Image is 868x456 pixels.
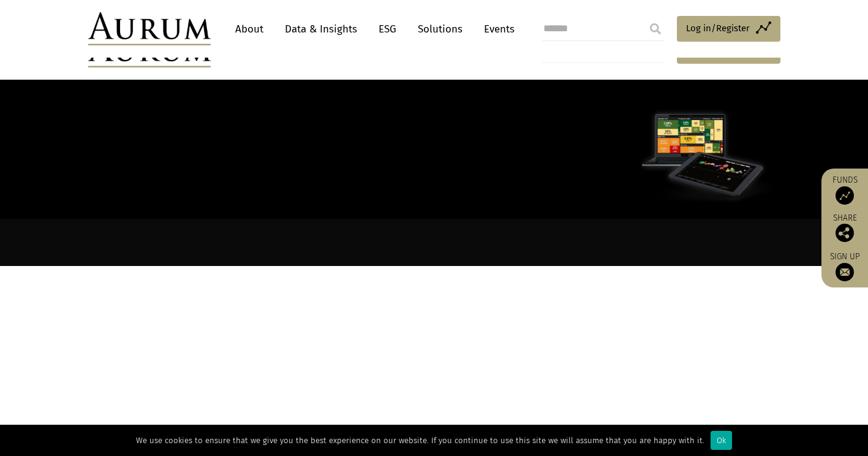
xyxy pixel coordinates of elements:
div: Share [828,214,862,242]
a: Log in/Register [677,16,780,42]
img: Access Funds [836,186,854,205]
a: Funds [828,175,862,205]
span: Log in/Register [686,21,750,36]
a: About [229,18,270,40]
a: Events [478,18,515,40]
img: Sign up to our newsletter [836,263,854,281]
img: Share this post [836,224,854,242]
a: ESG [372,18,402,40]
a: Solutions [412,18,469,40]
input: Submit [643,17,668,41]
div: Ok [711,431,732,450]
a: Sign up [828,251,862,281]
img: Aurum [88,12,211,45]
a: Data & Insights [279,18,363,40]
